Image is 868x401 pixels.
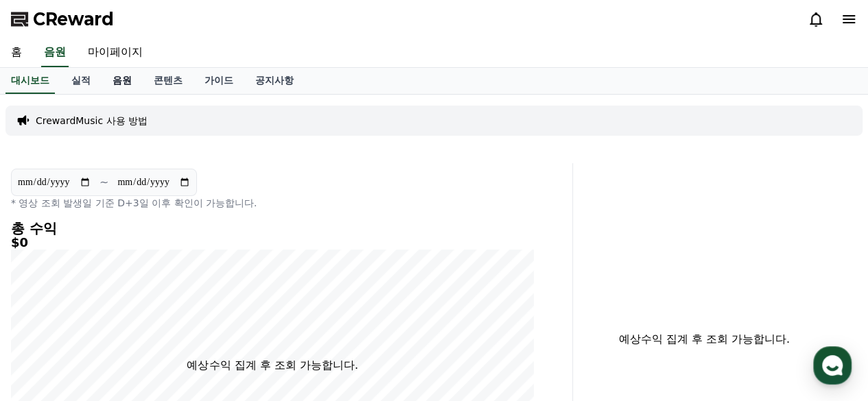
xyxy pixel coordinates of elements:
a: CReward [11,8,114,30]
a: 공지사항 [244,68,305,94]
span: 홈 [43,308,51,319]
p: 예상수익 집계 후 조회 가능합니다. [187,357,357,374]
p: * 영상 조회 발생일 기준 D+3일 이후 확인이 가능합니다. [11,196,534,210]
p: ~ [99,174,108,191]
a: 실적 [60,68,102,94]
a: 가이드 [193,68,244,94]
span: 대화 [126,308,142,319]
h4: 총 수익 [11,221,534,236]
a: 홈 [4,287,91,321]
p: 예상수익 집계 후 조회 가능합니다. [584,331,824,348]
span: 설정 [212,308,228,319]
a: 음원 [41,38,69,67]
a: 대시보드 [5,68,55,94]
a: 음원 [102,68,143,94]
a: 대화 [91,287,177,321]
a: 마이페이지 [77,38,154,67]
span: CReward [33,8,114,30]
a: 콘텐츠 [143,68,193,94]
a: 설정 [177,287,263,321]
h5: $0 [11,236,534,250]
a: CrewardMusic 사용 방법 [36,114,148,127]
